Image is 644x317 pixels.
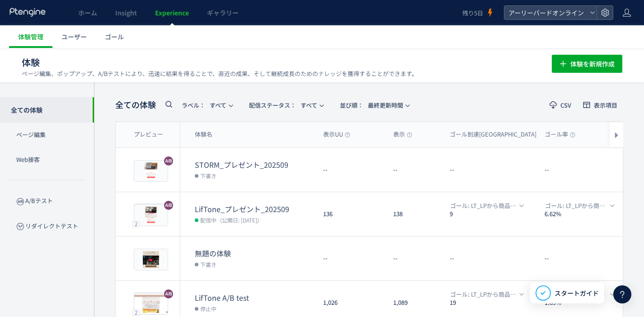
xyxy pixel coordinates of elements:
[195,293,316,303] dt: LifTone A/B test
[450,254,537,263] dt: --
[243,98,329,112] button: 配信ステータス​：すべて
[207,8,239,17] span: ギャラリー
[136,207,166,224] img: c3ab1c4e75b9f3e5a052ab6a6d02ba641757837955471.png
[200,171,216,180] span: 下書き
[450,289,517,299] span: ゴール: LT_LPから商品ページへ
[340,101,363,109] span: 並び順：
[195,160,316,170] dt: STORM_プレゼント_202509
[316,237,386,280] div: --
[22,70,418,78] p: ページ編集、ポップアップ、A/Bテストにより、迅速に結果を得ることで、直近の成果、そして継続成長のためのナレッジを獲得することができます。
[200,304,216,313] span: 停止中
[570,55,615,73] span: 体験を新規作成
[577,98,623,112] button: 表示項目
[195,204,316,214] dt: LifTone_プレゼント_202509
[462,9,483,17] span: 残り5日
[155,8,189,17] span: Experience
[450,201,517,211] span: ゴール: LT_LPから商品ページへ
[386,148,442,192] div: --
[132,221,140,227] div: 2
[316,148,386,192] div: --
[182,98,226,113] span: すべて
[450,298,537,307] dt: 19
[136,251,166,268] img: 172e8c1884796753625648d4bf5d6c4a1758005585970.png
[249,101,296,109] span: 配信ステータス​：
[393,130,412,139] span: 表示
[18,32,43,41] span: 体験管理
[22,56,532,69] h1: 体験
[444,201,528,211] button: ゴール: LT_LPから商品ページへ
[506,6,586,19] span: アーリーバードオンライン
[182,101,205,109] span: ラベル：
[386,237,442,280] div: --
[78,8,97,17] span: ホーム
[61,32,87,41] span: ユーザー
[220,216,259,224] span: (公開日: [DATE])
[334,98,414,112] button: 並び順：最終更新時間
[132,309,140,316] div: 2
[249,98,317,113] span: すべて
[195,248,316,259] dt: 無題の体験
[136,162,166,180] img: 9f4ecae0e7fcb367b78267d98550901a1758168144980.png
[450,130,544,139] span: ゴール到達[GEOGRAPHIC_DATA]
[386,192,442,236] div: 138
[444,289,528,299] button: ゴール: LT_LPから商品ページへ
[195,130,212,139] span: 体験名
[134,130,163,139] span: プレビュー
[450,210,537,218] dt: 9
[552,55,622,73] button: 体験を新規作成
[105,32,124,41] span: ゴール
[340,98,403,113] span: 最終更新時間
[176,98,238,112] button: ラベル：すべて
[555,289,599,298] span: スタートガイド
[560,102,571,108] span: CSV
[134,293,168,314] img: e0f7cdd9c59890a43fe3874767f072331757644682142.jpeg
[544,98,577,112] button: CSV
[450,166,537,174] dt: --
[316,192,386,236] div: 136
[115,8,137,17] span: Insight
[323,130,350,139] span: 表示UU
[200,215,216,224] span: 配信中
[115,99,156,111] span: 全ての体験
[200,260,216,269] span: 下書き
[594,102,617,108] span: 表示項目
[545,130,575,139] span: ゴール率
